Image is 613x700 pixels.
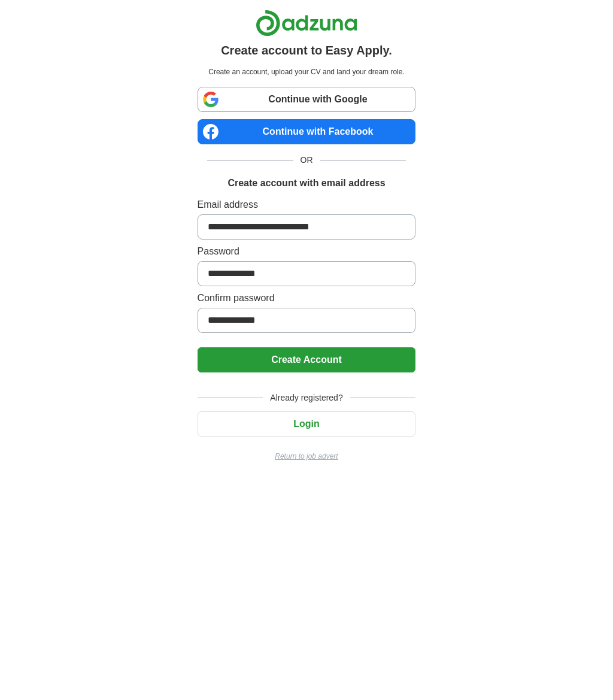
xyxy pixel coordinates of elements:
label: Email address [198,198,416,212]
img: Adzuna logo [256,10,357,37]
h1: Create account with email address [227,176,385,190]
p: Create an account, upload your CV and land your dream role. [200,66,414,77]
span: OR [293,154,320,166]
button: Create Account [198,347,416,372]
span: Already registered? [263,392,350,404]
a: Continue with Google [198,87,416,112]
a: Return to job advert [198,451,416,462]
label: Confirm password [198,291,416,305]
a: Login [198,419,416,429]
a: Continue with Facebook [198,119,416,144]
label: Password [198,244,416,259]
button: Login [198,411,416,437]
h1: Create account to Easy Apply. [221,41,392,59]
